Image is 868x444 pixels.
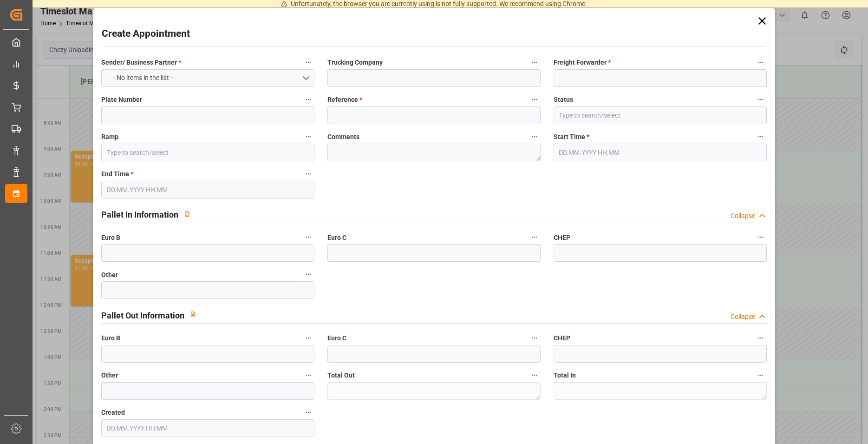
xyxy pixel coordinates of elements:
button: Comments [529,131,541,143]
button: CHEP [755,332,767,344]
button: Freight Forwarder * [755,56,767,68]
div: Collapse [731,312,755,322]
span: Sender/ Business Partner [101,58,181,67]
button: Start Time * [755,131,767,143]
input: Type to search/select [554,106,767,124]
button: Euro B [302,231,314,243]
button: End Time * [302,168,314,180]
button: Other [302,369,314,381]
span: Plate Number [101,95,142,105]
input: DD.MM.YYYY HH:MM [101,419,314,437]
button: Other [302,268,314,280]
span: CHEP [554,233,570,243]
span: CHEP [554,333,570,343]
span: Status [554,95,573,105]
span: End Time [101,169,133,179]
button: Euro C [529,332,541,344]
span: Trucking Company [327,58,383,67]
button: View description [178,205,196,223]
span: Freight Forwarder [554,58,611,67]
span: Euro C [327,233,346,243]
input: DD.MM.YYYY HH:MM [554,144,767,161]
span: Other [101,371,118,380]
button: Ramp [302,131,314,143]
span: Other [101,270,118,280]
span: Euro B [101,233,120,243]
button: View description [184,305,202,323]
span: Ramp [101,132,118,142]
span: Reference [327,95,362,105]
span: Created [101,408,125,417]
span: Total In [554,371,576,380]
span: Euro B [101,333,120,343]
button: Euro B [302,332,314,344]
button: Status [755,93,767,106]
span: -- No items in the list -- [107,73,179,83]
button: Created [302,406,314,418]
button: Euro C [529,231,541,243]
input: DD.MM.YYYY HH:MM [101,181,314,199]
button: CHEP [755,231,767,243]
h2: Pallet Out Information [101,309,184,322]
button: Sender/ Business Partner * [302,56,314,68]
span: Total Out [327,371,355,380]
button: Total In [755,369,767,381]
div: Collapse [731,211,755,221]
span: Euro C [327,333,346,343]
input: Type to search/select [101,144,314,161]
span: Start Time [554,132,589,142]
h2: Pallet In Information [101,208,178,221]
button: open menu [101,69,314,87]
button: Trucking Company [529,56,541,68]
button: Total Out [529,369,541,381]
button: Reference * [529,93,541,106]
span: Comments [327,132,359,142]
h2: Create Appointment [102,27,190,41]
button: Plate Number [302,93,314,106]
